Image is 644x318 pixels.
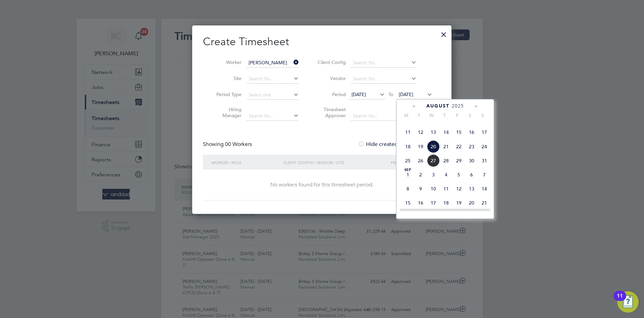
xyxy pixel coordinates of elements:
span: 15 [452,126,465,139]
span: 16 [465,126,478,139]
span: 18 [440,196,452,209]
span: 6 [465,168,478,181]
input: Search for... [351,74,417,84]
span: F [451,112,464,118]
span: 17 [427,196,440,209]
span: 30 [465,154,478,167]
input: Select one [246,90,299,100]
span: 15 [401,196,414,209]
div: No workers found for this timesheet period. [210,181,434,188]
span: 18 [401,140,414,153]
label: Period Type [211,91,241,97]
span: 28 [440,154,452,167]
span: W [425,112,438,118]
input: Search for... [351,58,417,68]
span: [DATE] [352,91,366,97]
span: S [464,112,476,118]
span: 24 [478,140,491,153]
span: [DATE] [399,91,413,97]
input: Search for... [246,111,299,121]
input: Search for... [246,74,299,84]
span: 12 [414,126,427,139]
span: 19 [414,140,427,153]
label: Period [316,91,346,97]
div: Period [389,155,434,170]
label: Hiring Manager [211,106,241,118]
label: Worker [211,59,241,65]
span: 14 [478,182,491,195]
button: Open Resource Center, 11 new notifications [617,291,639,313]
span: 11 [401,126,414,139]
div: Client Config / Vendor / Site [281,155,389,170]
div: Worker / Role [210,155,281,170]
span: 3 [427,168,440,181]
span: 13 [427,126,440,139]
span: M [400,112,413,118]
input: Search for... [351,111,417,121]
span: 20 [465,196,478,209]
span: 22 [452,140,465,153]
span: T [438,112,451,118]
div: 11 [617,296,623,305]
h2: Create Timesheet [203,35,441,49]
span: 21 [478,196,491,209]
span: 20 [427,140,440,153]
span: To [386,90,395,99]
span: S [476,112,489,118]
label: Hide created timesheets [358,141,426,148]
span: 23 [465,140,478,153]
span: 21 [440,140,452,153]
span: August [426,103,449,109]
span: 10 [427,182,440,195]
span: 1 [401,168,414,181]
label: Client Config [316,59,346,65]
span: 5 [452,168,465,181]
span: 7 [478,168,491,181]
label: Site [211,75,241,81]
span: 9 [414,182,427,195]
label: Vendor [316,75,346,81]
label: Timesheet Approver [316,106,346,118]
span: 26 [414,154,427,167]
span: 2025 [452,103,464,109]
span: 8 [401,182,414,195]
span: 31 [478,154,491,167]
span: 2 [414,168,427,181]
span: 13 [465,182,478,195]
span: 16 [414,196,427,209]
span: 25 [401,154,414,167]
span: 27 [427,154,440,167]
span: 17 [478,126,491,139]
span: 00 Workers [225,141,252,148]
div: Showing [203,141,253,148]
span: 11 [440,182,452,195]
span: Sep [401,168,414,172]
span: 29 [452,154,465,167]
span: 14 [440,126,452,139]
span: 19 [452,196,465,209]
input: Search for... [246,58,299,68]
span: 4 [440,168,452,181]
span: T [413,112,425,118]
span: 12 [452,182,465,195]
